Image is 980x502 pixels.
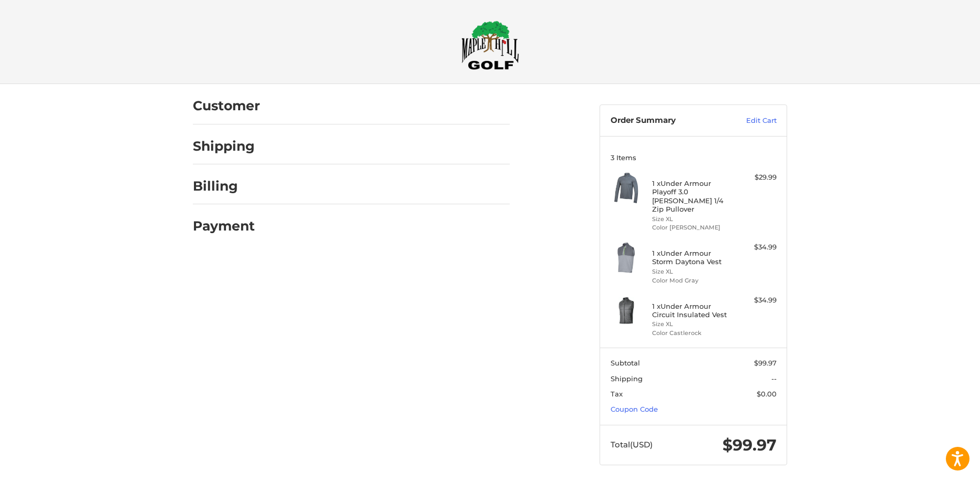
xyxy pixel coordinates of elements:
[754,359,777,367] span: $99.97
[652,223,733,232] li: Color [PERSON_NAME]
[611,374,643,383] span: Shipping
[652,267,733,276] li: Size XL
[735,242,777,253] div: $34.99
[652,276,733,285] li: Color Mod Gray
[735,172,777,183] div: $29.99
[611,390,623,398] span: Tax
[723,435,777,455] span: $99.97
[461,20,519,70] img: Maple Hill Golf
[611,153,777,162] h3: 3 Items
[771,374,777,383] span: --
[652,329,733,338] li: Color Castlerock
[652,179,733,213] h4: 1 x Under Armour Playoff 3.0 [PERSON_NAME] 1/4 Zip Pullover
[611,359,640,367] span: Subtotal
[611,440,653,449] span: Total (USD)
[652,215,733,224] li: Size XL
[193,218,255,234] h2: Payment
[611,405,658,413] a: Coupon Code
[757,390,777,398] span: $0.00
[193,138,255,154] h2: Shipping
[724,116,777,126] a: Edit Cart
[11,457,125,491] iframe: Gorgias live chat messenger
[652,320,733,329] li: Size XL
[611,116,724,126] h3: Order Summary
[193,98,260,114] h2: Customer
[652,302,733,319] h4: 1 x Under Armour Circuit Insulated Vest
[735,295,777,306] div: $34.99
[652,249,733,266] h4: 1 x Under Armour Storm Daytona Vest
[193,178,254,194] h2: Billing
